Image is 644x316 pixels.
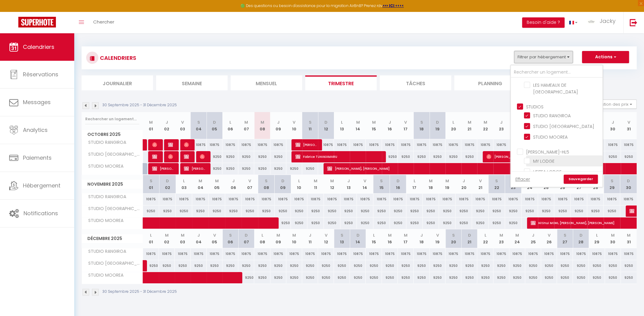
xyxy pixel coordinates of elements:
[526,104,543,110] span: STUDIOS
[143,175,159,194] th: 01
[406,175,423,194] th: 17
[207,139,222,151] div: 10875
[152,151,157,162] span: [PERSON_NAME], [PERSON_NAME]
[610,178,613,184] abbr: S
[200,151,205,162] span: [PERSON_NAME]
[461,112,477,139] th: 21
[463,178,465,184] abbr: J
[357,205,373,217] div: 9250
[414,229,430,248] th: 18
[143,112,159,139] th: 01
[242,205,258,217] div: 9250
[291,205,307,217] div: 9250
[215,178,219,184] abbr: M
[373,194,390,205] div: 10875
[398,139,414,151] div: 10875
[390,217,406,229] div: 9250
[238,112,254,139] th: 07
[486,151,523,162] span: [PERSON_NAME]
[143,205,159,217] div: 9250
[390,194,406,205] div: 10875
[330,178,334,184] abbr: M
[307,175,324,194] th: 11
[302,163,318,174] div: 9250
[270,139,286,151] div: 10875
[238,139,254,151] div: 10875
[150,178,152,184] abbr: S
[23,126,48,134] span: Analytics
[168,151,173,162] span: [PERSON_NAME]
[533,158,554,164] span: MY LODGE
[82,130,143,139] span: Octobre 2025
[414,139,430,151] div: 10875
[334,112,350,139] th: 13
[554,194,571,205] div: 10875
[366,229,382,248] th: 15
[521,194,538,205] div: 10875
[472,175,488,194] th: 21
[600,17,616,25] span: Jacky
[605,112,621,139] th: 30
[222,163,238,174] div: 9250
[373,175,390,194] th: 15
[176,175,192,194] th: 03
[430,139,445,151] div: 10875
[509,139,525,151] div: 10875
[307,217,324,229] div: 9250
[23,154,52,162] span: Paiements
[209,194,225,205] div: 10875
[291,217,307,229] div: 9250
[472,205,488,217] div: 9250
[238,163,254,174] div: 9250
[191,139,207,151] div: 10875
[244,119,248,125] abbr: M
[156,75,228,90] li: Semaine
[82,180,143,189] span: Novembre 2025
[398,112,414,139] th: 17
[98,51,136,65] h3: CALENDRIERS
[505,175,521,194] th: 23
[445,151,461,162] div: 9250
[452,119,454,125] abbr: L
[604,175,620,194] th: 29
[324,194,340,205] div: 10875
[222,229,238,248] th: 06
[258,175,275,194] th: 08
[192,194,209,205] div: 10875
[231,75,302,90] li: Mensuel
[254,151,270,162] div: 9250
[454,75,526,90] li: Planning
[461,229,477,248] th: 21
[423,205,439,217] div: 9250
[242,175,258,194] th: 07
[302,112,318,139] th: 11
[423,217,439,229] div: 9250
[24,209,58,217] span: Notifications
[493,139,509,151] div: 10875
[275,175,291,194] th: 09
[389,119,391,125] abbr: J
[307,205,324,217] div: 9250
[461,139,477,151] div: 10875
[472,194,488,205] div: 10875
[488,194,505,205] div: 10875
[159,175,176,194] th: 02
[23,71,58,78] span: Réservations
[493,229,509,248] th: 23
[293,119,295,125] abbr: V
[238,151,254,162] div: 9250
[420,119,423,125] abbr: S
[587,19,596,24] img: ...
[445,178,449,184] abbr: M
[406,205,423,217] div: 9250
[493,112,509,139] th: 23
[398,151,414,162] div: 9250
[366,112,382,139] th: 15
[511,67,602,78] input: Rechercher un logement...
[207,229,222,248] th: 05
[166,119,168,125] abbr: J
[295,151,380,162] span: Fabrice TUHAKAMARU
[275,205,291,217] div: 9250
[277,119,280,125] abbr: J
[222,139,238,151] div: 10875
